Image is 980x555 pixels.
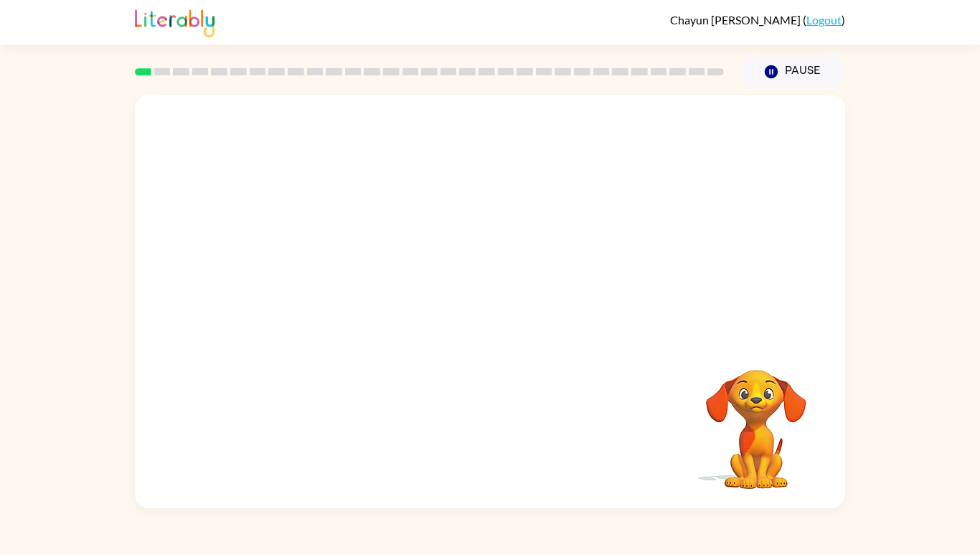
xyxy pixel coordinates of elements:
[670,13,845,27] div: ( )
[684,348,828,491] video: Your browser must support playing .mp4 files to use Literably. Please try using another browser.
[741,55,845,88] button: Pause
[135,6,215,37] img: Literably
[806,13,842,27] a: Logout
[670,13,803,27] span: Chayun [PERSON_NAME]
